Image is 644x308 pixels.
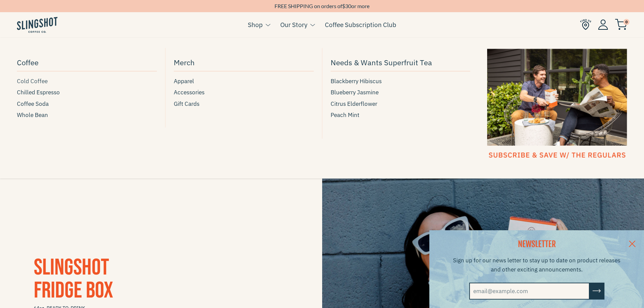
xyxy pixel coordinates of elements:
a: Gift Cards [174,99,314,109]
a: Accessories [174,88,314,97]
a: Coffee [17,55,157,71]
span: Cold Coffee [17,77,48,86]
p: Sign up for our news letter to stay up to date on product releases and other exciting announcements. [452,256,621,274]
span: Apparel [174,77,194,86]
span: Needs & Wants Superfruit Tea [331,56,432,68]
a: Our Story [280,20,307,30]
span: Peach Mint [331,111,359,120]
a: 0 [615,21,627,29]
a: Needs & Wants Superfruit Tea [331,55,471,71]
input: email@example.com [469,283,590,300]
span: 30 [345,3,351,9]
a: Whole Bean [17,111,157,120]
span: $ [342,3,345,9]
a: Chilled Espresso [17,88,157,97]
h2: NEWSLETTER [452,239,621,250]
a: Blackberry Hibiscus [331,77,471,86]
span: Accessories [174,88,205,97]
a: Cold Coffee [17,77,157,86]
a: Peach Mint [331,111,471,120]
span: Gift Cards [174,99,199,109]
span: 0 [623,19,629,25]
a: Apparel [174,77,314,86]
a: Shop [248,20,263,30]
a: Blueberry Jasmine [331,88,471,97]
span: Coffee Soda [17,99,49,109]
a: Citrus Elderflower [331,99,471,109]
img: cart [615,19,627,30]
img: Account [598,19,608,30]
img: Find Us [580,19,591,30]
span: Whole Bean [17,111,48,120]
a: Coffee Soda [17,99,157,109]
a: Merch [174,55,314,71]
span: Coffee [17,56,39,68]
span: Merch [174,56,195,68]
span: Chilled Espresso [17,88,60,97]
span: Citrus Elderflower [331,99,377,109]
span: Blackberry Hibiscus [331,77,382,86]
a: Coffee Subscription Club [325,20,396,30]
span: Blueberry Jasmine [331,88,379,97]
